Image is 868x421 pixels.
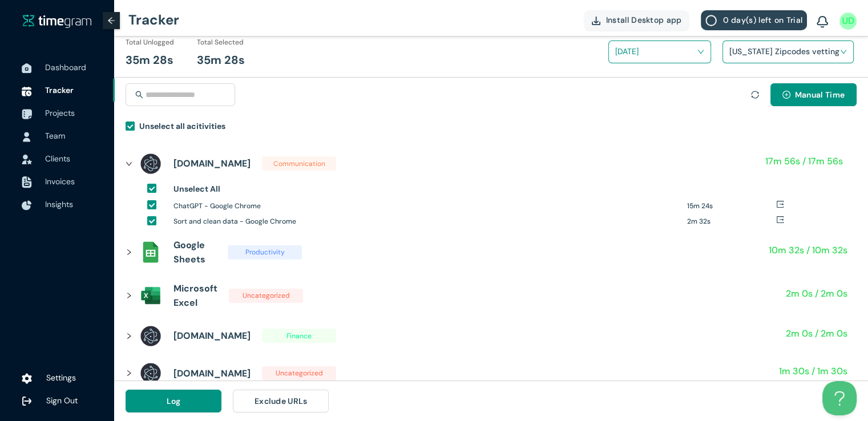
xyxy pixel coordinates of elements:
[139,120,225,132] h1: Unselect all acitivities
[262,329,336,343] span: Finance
[126,249,132,256] span: right
[229,289,303,303] span: Uncategorized
[770,83,857,106] button: plus-circleManual Time
[262,156,336,171] span: Communication
[228,245,302,260] span: Productivity
[126,51,173,69] h1: 35m 28s
[22,132,32,142] img: UserIcon
[126,333,132,339] span: right
[139,362,162,384] img: assets%2Ficons%2Felectron-logo.png
[128,3,179,37] h1: Tracker
[173,216,679,227] h1: Sort and clean data - Google Chrome
[22,63,32,74] img: DashboardIcon
[839,13,857,30] img: UserIcon
[22,200,32,211] img: InsightsIcon
[139,325,162,347] img: assets%2Ficons%2Felectron-logo.png
[197,51,245,69] h1: 35m 28s
[765,154,843,168] h1: 17m 56s / 17m 56s
[606,14,682,26] span: Install Desktop app
[817,16,828,29] img: BellIcon
[592,17,600,25] img: DownloadApp
[782,91,790,100] span: plus-circle
[786,326,847,341] h1: 2m 0s / 2m 0s
[197,37,244,48] h1: Total Selected
[687,216,776,227] h1: 2m 32s
[701,10,807,30] button: 0 day(s) left on Trial
[107,17,115,25] span: arrow-left
[45,108,75,118] span: Projects
[45,199,73,209] span: Insights
[23,14,91,28] a: timegram
[139,284,162,307] img: assets%2Ficons%2Ficons8-microsoft-excel-2019-240.png
[22,155,32,164] img: InvoiceIcon
[126,292,132,299] span: right
[687,201,776,212] h1: 15m 24s
[139,241,162,264] img: assets%2Ficons%2Fsheets_official.png
[46,395,78,406] span: Sign Out
[173,201,679,212] h1: ChatGPT - Google Chrome
[22,109,32,119] img: ProjectIcon
[262,366,336,380] span: Uncategorized
[22,86,32,96] img: TimeTrackerIcon
[46,373,76,383] span: Settings
[45,131,65,141] span: Team
[776,200,784,208] span: export
[786,286,847,301] h1: 2m 0s / 2m 0s
[729,43,863,60] h1: [US_STATE] Zipcodes vetting
[126,390,221,412] button: Log
[173,156,251,171] h1: [DOMAIN_NAME]
[173,238,216,266] h1: Google Sheets
[173,329,251,343] h1: [DOMAIN_NAME]
[822,381,857,415] iframe: Toggle Customer Support
[795,88,845,101] span: Manual Time
[255,395,308,407] span: Exclude URLs
[126,370,132,377] span: right
[769,243,847,257] h1: 10m 32s / 10m 32s
[173,281,217,310] h1: Microsoft Excel
[45,176,75,187] span: Invoices
[776,216,784,224] span: export
[45,62,86,72] span: Dashboard
[779,364,847,378] h1: 1m 30s / 1m 30s
[751,91,759,99] span: sync
[22,396,32,406] img: logOut.ca60ddd252d7bab9102ea2608abe0238.svg
[167,395,181,407] span: Log
[135,91,143,99] span: search
[722,14,802,26] span: 0 day(s) left on Trial
[233,390,329,412] button: Exclude URLs
[22,176,32,188] img: InvoiceIcon
[126,160,132,167] span: right
[45,153,70,164] span: Clients
[23,14,91,27] img: timegram
[173,366,251,380] h1: [DOMAIN_NAME]
[126,37,174,48] h1: Total Unlogged
[139,152,162,175] img: assets%2Ficons%2Felectron-logo.png
[22,373,32,384] img: settings.78e04af822cf15d41b38c81147b09f22.svg
[584,10,690,30] button: Install Desktop app
[45,85,74,95] span: Tracker
[173,183,220,195] h1: Unselect All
